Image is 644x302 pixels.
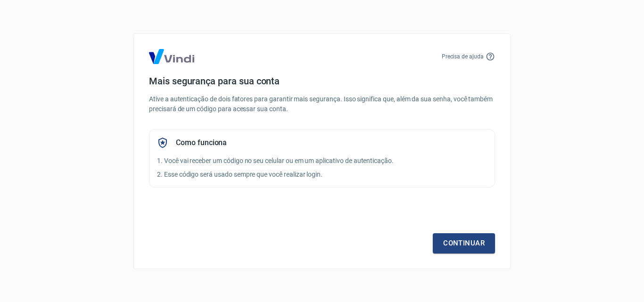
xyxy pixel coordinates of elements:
a: Continuar [433,233,495,253]
h5: Como funciona [176,138,227,147]
p: Ative a autenticação de dois fatores para garantir mais segurança. Isso significa que, além da su... [149,94,495,114]
p: 1. Você vai receber um código no seu celular ou em um aplicativo de autenticação. [157,156,487,166]
p: Precisa de ajuda [442,52,484,61]
img: Logo Vind [149,49,194,64]
p: 2. Esse código será usado sempre que você realizar login. [157,170,487,180]
h4: Mais segurança para sua conta [149,75,495,87]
